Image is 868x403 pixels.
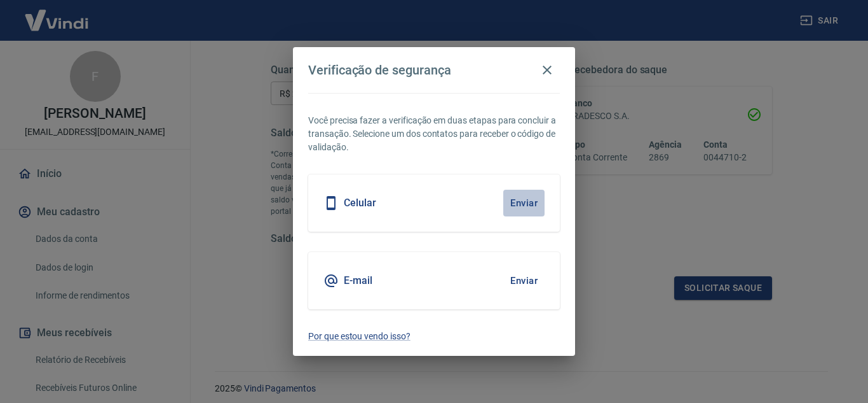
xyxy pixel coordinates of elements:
a: Por que estou vendo isso? [308,330,560,343]
h5: E-mail [344,274,372,287]
p: Você precisa fazer a verificação em duas etapas para concluir a transação. Selecione um dos conta... [308,114,560,154]
h5: Celular [344,197,376,209]
button: Enviar [503,267,545,294]
h4: Verificação de segurança [308,62,451,78]
button: Enviar [503,190,545,216]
